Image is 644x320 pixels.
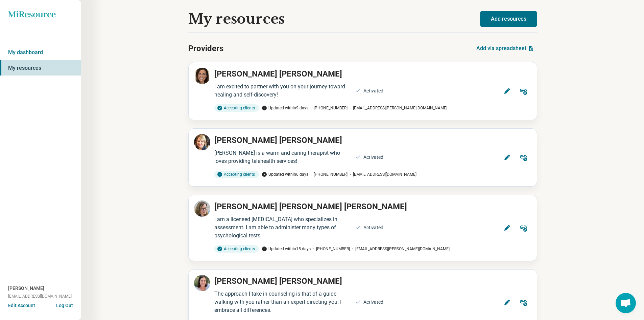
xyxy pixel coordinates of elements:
p: [PERSON_NAME] [PERSON_NAME] [214,275,342,287]
span: [EMAIL_ADDRESS][DOMAIN_NAME] [8,293,72,299]
p: [PERSON_NAME] [PERSON_NAME] [PERSON_NAME] [214,200,407,213]
button: Log Out [56,302,73,307]
button: Add via spreadsheet [474,40,537,57]
span: [EMAIL_ADDRESS][DOMAIN_NAME] [348,171,416,177]
span: [EMAIL_ADDRESS][PERSON_NAME][DOMAIN_NAME] [348,105,447,111]
div: Activated [363,224,383,231]
h2: Providers [188,42,223,55]
span: [PERSON_NAME] [8,285,44,292]
button: Add resources [480,11,537,27]
div: [PERSON_NAME] is a warm and caring therapist who loves providing telehealth services! [214,149,351,165]
span: [EMAIL_ADDRESS][PERSON_NAME][DOMAIN_NAME] [350,246,450,252]
div: Activated [363,299,383,306]
div: Activated [363,87,383,94]
p: [PERSON_NAME] [PERSON_NAME] [214,134,342,146]
div: The approach I take in counseling is that of a guide walking with you rather than an expert direc... [214,290,351,314]
div: I am excited to partner with you on your journey toward healing and self-discovery! [214,83,351,99]
h1: My resources [188,11,285,27]
span: [PHONE_NUMBER] [308,171,348,177]
span: Updated within 15 days [262,246,311,252]
span: Updated within 9 days [262,105,308,111]
p: [PERSON_NAME] [PERSON_NAME] [214,68,342,80]
div: I am a licensed [MEDICAL_DATA] who specializes in assessment. I am able to administer many types ... [214,215,351,240]
div: Accepting clients [214,104,259,112]
span: [PHONE_NUMBER] [311,246,350,252]
div: Accepting clients [214,245,259,253]
button: Edit Account [8,302,35,309]
span: Updated within 6 days [262,171,308,177]
div: Accepting clients [214,171,259,178]
div: Open chat [616,293,636,313]
div: Activated [363,154,383,161]
span: [PHONE_NUMBER] [308,105,348,111]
